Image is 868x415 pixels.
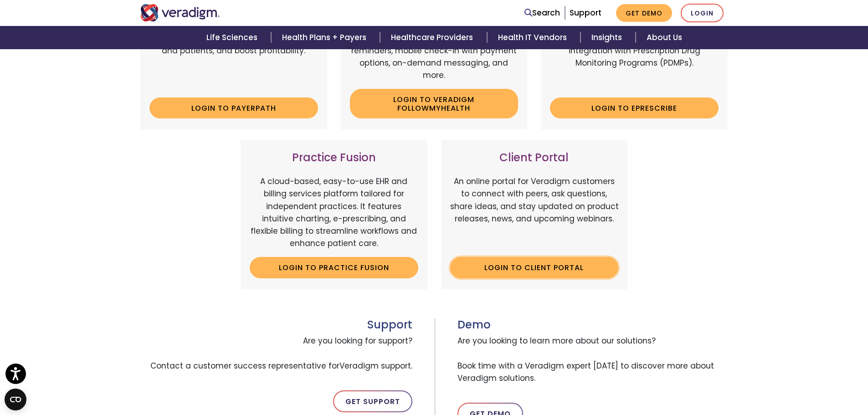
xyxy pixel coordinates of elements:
a: Insights [580,26,636,49]
a: Login to Veradigm FollowMyHealth [350,89,519,118]
a: Login to Payerpath [149,97,318,118]
span: Are you looking to learn more about our solutions? Book time with a Veradigm expert [DATE] to dis... [457,331,728,388]
a: About Us [636,26,693,49]
h3: Support [140,318,412,332]
a: Login to ePrescribe [550,97,719,118]
iframe: Drift Chat Widget [693,349,857,404]
a: Health Plans + Payers [271,26,380,49]
a: Get Demo [616,4,672,22]
p: An online portal for Veradigm customers to connect with peers, ask questions, share ideas, and st... [450,175,619,250]
p: A cloud-based, easy-to-use EHR and billing services platform tailored for independent practices. ... [250,175,418,250]
button: Open CMP widget [5,389,26,410]
a: Support [570,7,601,18]
a: Health IT Vendors [487,26,580,49]
a: Life Sciences [195,26,271,49]
a: Login to Practice Fusion [250,257,418,278]
img: Veradigm logo [140,4,220,21]
h3: Demo [457,318,728,332]
h3: Client Portal [450,151,619,164]
h3: Practice Fusion [250,151,418,164]
a: Login to Client Portal [450,257,619,278]
a: Search [524,7,560,19]
a: Get Support [333,390,412,412]
a: Login [681,4,724,22]
span: Are you looking for support? Contact a customer success representative for [140,331,412,376]
span: Veradigm support. [339,360,412,371]
a: Healthcare Providers [380,26,487,49]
